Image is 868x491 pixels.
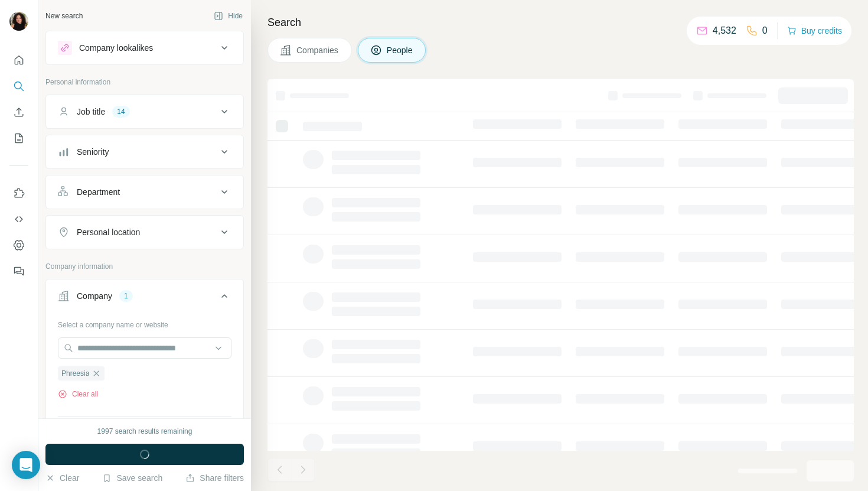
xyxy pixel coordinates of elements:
[9,76,28,97] button: Search
[185,472,244,484] button: Share filters
[61,368,89,379] span: Phreesia
[58,389,98,399] button: Clear all
[296,44,340,56] span: Companies
[387,44,414,56] span: People
[45,11,83,21] div: New search
[119,291,133,301] div: 1
[45,261,244,272] p: Company information
[46,138,243,166] button: Seniority
[46,218,243,246] button: Personal location
[102,472,162,484] button: Save search
[77,290,112,302] div: Company
[45,77,244,87] p: Personal information
[45,472,79,484] button: Clear
[9,50,28,71] button: Quick start
[205,7,251,25] button: Hide
[46,97,243,126] button: Job title14
[762,24,768,38] p: 0
[267,14,854,31] h4: Search
[77,226,140,238] div: Personal location
[97,426,192,437] div: 1997 search results remaining
[46,34,243,62] button: Company lookalikes
[77,146,109,158] div: Seniority
[9,102,28,123] button: Enrich CSV
[713,24,736,38] p: 4,532
[9,12,28,31] img: Avatar
[9,183,28,204] button: Use Surfe on LinkedIn
[77,186,120,198] div: Department
[787,22,842,39] button: Buy credits
[9,128,28,149] button: My lists
[9,261,28,282] button: Feedback
[46,178,243,206] button: Department
[112,106,129,117] div: 14
[77,106,105,118] div: Job title
[46,282,243,315] button: Company1
[9,209,28,230] button: Use Surfe API
[9,235,28,256] button: Dashboard
[58,315,231,330] div: Select a company name or website
[79,42,153,54] div: Company lookalikes
[12,451,40,479] div: Open Intercom Messenger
